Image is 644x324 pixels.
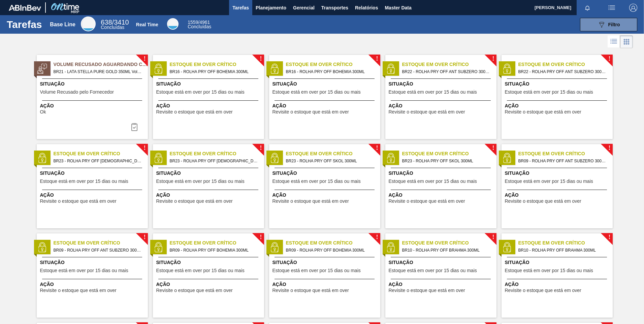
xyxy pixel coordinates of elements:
span: ! [143,235,146,240]
span: Situação [389,259,495,266]
span: Ação [272,281,379,288]
img: status [37,242,47,252]
img: status [502,153,512,163]
span: Ação [156,281,262,288]
span: BR10 - ROLHA PRY OFF BRAHMA 300ML [402,247,491,254]
span: BR09 - ROLHA PRY OFF BOHEMIA 300ML [286,247,375,254]
div: Completar tarefa: 29883979 [126,120,142,134]
span: BR10 - ROLHA PRY OFF BRAHMA 300ML [518,247,607,254]
div: Visão em Cards [620,35,633,48]
span: Revisite o estoque que está em over [505,109,581,115]
span: Ação [505,192,611,199]
img: status [502,64,512,74]
span: BR22 - ROLHA PRY OFF ANT SUBZERO 300ML [518,68,607,75]
span: Ação [40,192,146,199]
span: Estoque em Over Crítico [170,61,264,68]
div: Visão em Lista [608,35,620,48]
div: Real Time [167,18,179,30]
span: BR09 - ROLHA PRY OFF ANT SUBZERO 300ML [54,247,142,254]
div: Real Time [188,20,211,29]
span: Planejamento [256,4,286,12]
button: icon-task-complete [126,120,142,134]
span: Gerencial [293,4,315,12]
span: Estoque está em over por 15 dias ou mais [389,179,477,184]
span: ! [376,56,378,61]
span: Revisite o estoque que está em over [389,199,465,204]
span: Estoque está em over por 15 dias ou mais [505,90,593,95]
span: Tarefas [232,4,249,12]
span: Situação [389,170,495,177]
div: Base Line [50,22,75,28]
img: Logout [629,4,637,12]
span: ! [143,145,146,151]
span: Revisite o estoque que está em over [505,288,581,293]
span: Estoque em Over Crítico [402,61,496,68]
span: Estoque em Over Crítico [286,61,380,68]
span: Volume Recusado pelo Fornecedor [40,90,114,95]
img: TNhmsLtSVTkK8tSr43FrP2fwEKptu5GPRR3wAAAABJRU5ErkJggg== [9,5,41,11]
span: ! [492,235,494,240]
span: Situação [505,259,611,266]
span: Ação [40,281,146,288]
span: Estoque está em over por 15 dias ou mais [156,90,245,95]
span: Estoque em Over Crítico [54,150,148,157]
span: Estoque em Over Crítico [518,150,613,157]
span: Revisite o estoque que está em over [272,199,349,204]
span: Situação [156,80,262,88]
span: Revisite o estoque que está em over [389,109,465,115]
span: Estoque em Over Crítico [170,150,264,157]
button: Filtro [580,18,637,31]
span: Situação [389,80,495,88]
span: ! [260,145,262,151]
span: Estoque em Over Crítico [170,239,264,247]
span: Estoque está em over por 15 dias ou mais [389,268,477,273]
span: Situação [40,80,146,88]
span: Estoque está em over por 15 dias ou mais [272,90,361,95]
span: ! [492,56,494,61]
span: Estoque em Over Crítico [286,150,380,157]
span: BR23 - ROLHA PRY OFF SKOL 300ML [402,157,491,165]
span: Ação [272,102,379,109]
span: BR21 - LATA STELLA PURE GOLD 350ML Volume - 618837 [54,68,142,75]
span: Situação [40,170,146,177]
span: Ação [505,281,611,288]
span: 1559 [188,20,198,25]
span: Situação [272,259,379,266]
span: BR09 - ROLHA PRY OFF ANT SUBZERO 300ML [518,157,607,165]
span: Estoque em Over Crítico [518,61,613,68]
span: Ok [40,109,46,115]
span: ! [260,56,262,61]
span: Concluídas [101,25,124,30]
img: status [269,242,280,252]
span: Estoque está em over por 15 dias ou mais [505,179,593,184]
img: status [37,153,47,163]
span: ! [143,56,146,61]
span: BR23 - ROLHA PRY OFF BRAHMA 300ML [54,157,142,165]
img: status [153,153,163,163]
span: Ação [156,102,262,109]
img: icon-task-complete [130,123,138,131]
img: status [386,242,396,252]
span: / 4961 [188,20,210,25]
img: status [269,153,280,163]
span: Revisite o estoque que está em over [156,109,233,115]
span: Estoque está em over por 15 dias ou mais [156,268,245,273]
span: Estoque está em over por 15 dias ou mais [389,90,477,95]
span: Situação [505,80,611,88]
span: Situação [156,170,262,177]
span: Situação [40,259,146,266]
span: Situação [156,259,262,266]
span: Estoque em Over Crítico [518,239,613,247]
img: status [153,64,163,74]
span: Revisite o estoque que está em over [389,288,465,293]
span: Estoque em Over Crítico [54,239,148,247]
span: Estoque em Over Crítico [402,150,496,157]
h1: Tarefas [7,21,42,28]
span: 638 [101,19,112,26]
span: Revisite o estoque que está em over [40,288,117,293]
span: Revisite o estoque que está em over [156,288,233,293]
span: Master Data [385,4,411,12]
span: ! [608,145,610,151]
span: Situação [272,170,379,177]
div: Base Line [101,20,129,30]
